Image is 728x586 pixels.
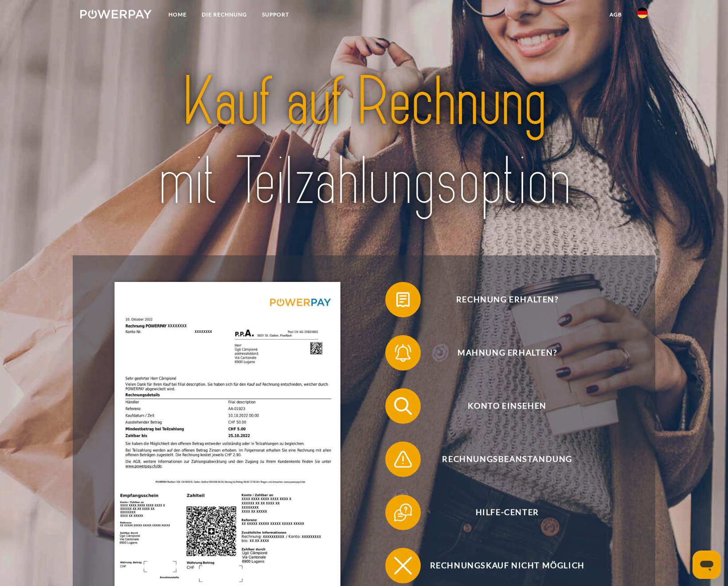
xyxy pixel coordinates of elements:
[399,495,616,530] span: Hilfe-Center
[161,7,194,23] a: Home
[399,441,616,477] span: Rechnungsbeanstandung
[392,448,414,470] img: qb_warning.svg
[385,495,616,530] button: Hilfe-Center
[385,441,616,477] button: Rechnungsbeanstandung
[385,388,616,424] button: Konto einsehen
[80,10,152,19] img: logo-powerpay-white.svg
[399,282,616,317] span: Rechnung erhalten?
[392,342,414,364] img: qb_bell.svg
[385,335,616,371] button: Mahnung erhalten?
[392,289,414,311] img: qb_bill.svg
[392,395,414,417] img: qb_search.svg
[108,59,619,225] img: title-powerpay_de.svg
[399,548,616,583] span: Rechnungskauf nicht möglich
[399,388,616,424] span: Konto einsehen
[637,8,648,18] img: de
[254,7,297,23] a: SUPPORT
[693,551,721,579] iframe: Schaltfläche zum Öffnen des Messaging-Fensters
[399,335,616,371] span: Mahnung erhalten?
[194,7,254,23] a: DIE RECHNUNG
[602,7,630,23] a: agb
[385,548,616,583] button: Rechnungskauf nicht möglich
[385,282,616,317] button: Rechnung erhalten?
[392,501,414,523] img: qb_help.svg
[392,555,414,577] img: qb_close.svg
